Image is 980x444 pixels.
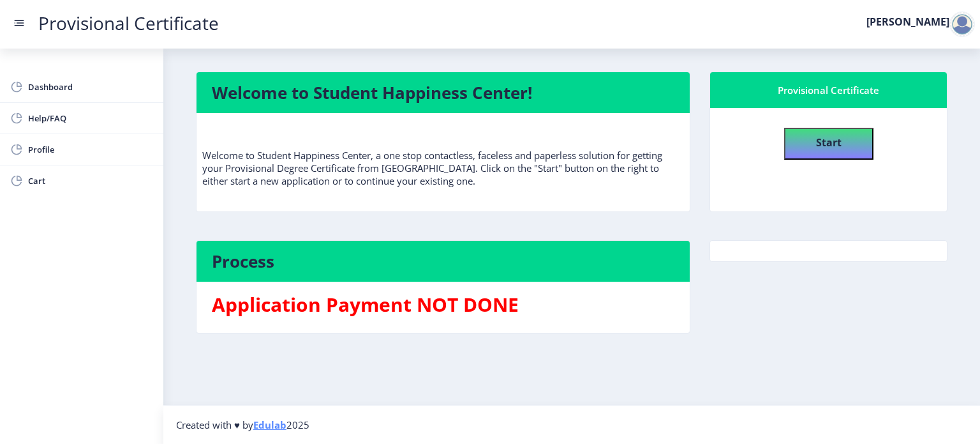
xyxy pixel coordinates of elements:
[176,418,309,431] span: Created with ♥ by 2025
[202,123,684,187] p: Welcome to Student Happiness Center, a one stop contactless, faceless and paperless solution for ...
[725,82,932,98] div: Provisional Certificate
[866,17,949,27] label: [PERSON_NAME]
[784,128,873,160] button: Start
[26,17,232,30] a: Provisional Certificate
[28,142,153,157] span: Profile
[253,418,286,431] a: Edulab
[212,292,674,318] h3: Application Payment NOT DONE
[28,173,153,188] span: Cart
[212,82,674,103] h4: Welcome to Student Happiness Center!
[816,135,842,149] b: Start
[212,251,674,272] h4: Process
[28,111,153,126] span: Help/FAQ
[28,79,153,95] span: Dashboard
